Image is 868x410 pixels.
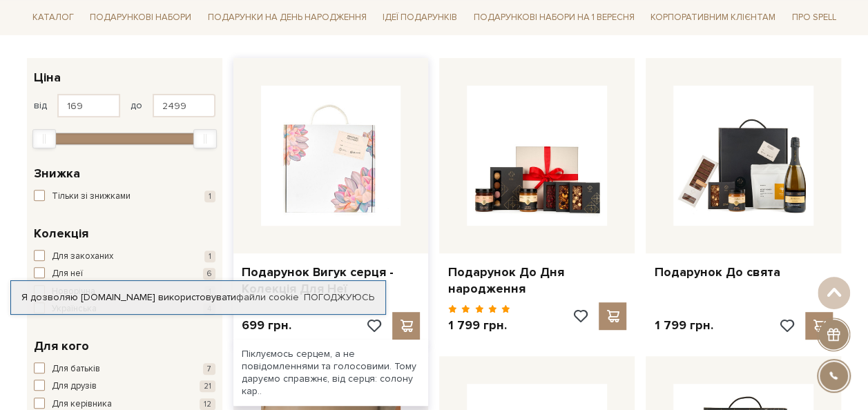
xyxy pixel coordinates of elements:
a: Подарунок Вигук серця - Колекція Для Неї [242,264,421,297]
a: Корпоративним клієнтам [645,6,781,29]
a: Про Spell [787,7,842,28]
input: Ціна [57,94,120,117]
a: Подарункові набори на 1 Вересня [468,6,640,29]
img: Подарунок Вигук серця - Колекція Для Неї [261,86,401,226]
span: Для батьків [52,362,100,376]
span: 1 [204,191,215,202]
div: Я дозволяю [DOMAIN_NAME] використовувати [11,291,385,304]
span: Ціна [34,68,61,87]
span: Для друзів [52,380,97,393]
a: Подарунок До свята [654,264,833,280]
span: 12 [200,398,215,410]
input: Ціна [153,94,215,117]
span: 6 [203,268,215,280]
span: Колекція [34,224,88,243]
p: 1 799 грн. [447,318,510,333]
button: Для друзів 21 [34,380,215,393]
a: Каталог [27,7,79,28]
span: 1 [204,251,215,262]
div: Піклуємось серцем, а не повідомленнями та голосовими. Тому даруємо справжнє, від серця: солону кар.. [233,340,429,407]
p: 699 грн. [242,318,291,333]
a: Подарункові набори [84,7,197,28]
a: Ідеї подарунків [377,7,463,28]
a: Подарунки на День народження [202,7,372,28]
button: Тільки зі знижками 1 [34,190,215,204]
a: Подарунок До Дня народження [447,264,626,297]
a: Погоджуюсь [304,291,374,304]
p: 1 799 грн. [654,318,713,333]
span: Для кого [34,337,89,355]
span: 21 [200,380,215,392]
span: Для неї [52,267,83,281]
a: файли cookie [236,291,299,303]
button: Для батьків 7 [34,362,215,376]
span: Для закоханих [52,250,113,264]
span: Знижка [34,164,80,183]
span: від [34,99,47,112]
span: 7 [203,363,215,375]
div: Max [193,129,217,148]
button: Для неї 6 [34,267,215,281]
div: Min [32,129,56,148]
button: Для закоханих 1 [34,250,215,264]
span: Тільки зі знижками [52,190,131,204]
span: до [131,99,142,112]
